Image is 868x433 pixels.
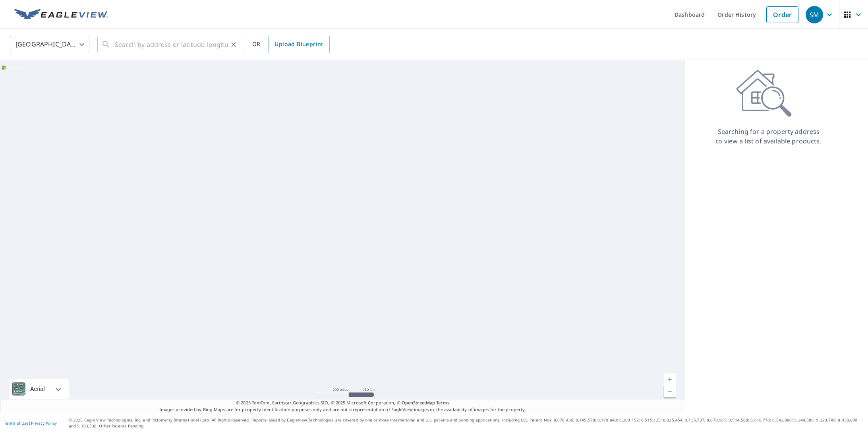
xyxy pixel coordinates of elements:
div: SM [806,6,823,23]
p: © 2025 Eagle View Technologies, Inc. and Pictometry International Corp. All Rights Reserved. Repo... [69,417,864,429]
a: Current Level 5, Zoom Out [664,385,676,397]
div: Aerial [28,379,47,399]
div: Aerial [10,379,69,399]
a: Terms of Use [4,420,29,426]
input: Search by address or latitude-longitude [115,33,228,56]
a: OpenStreetMap [402,400,435,406]
a: Terms [436,400,449,406]
div: OR [252,36,330,53]
a: Privacy Policy [31,420,57,426]
p: | [4,421,57,425]
a: Upload Blueprint [268,36,329,53]
span: Upload Blueprint [275,39,323,49]
a: Current Level 5, Zoom In [664,373,676,385]
span: © 2025 TomTom, Earthstar Geographics SIO, © 2025 Microsoft Corporation, © [236,400,449,406]
div: [GEOGRAPHIC_DATA] [10,33,89,56]
a: Order [766,6,798,23]
button: Clear [228,39,239,50]
img: EV Logo [14,9,108,21]
p: Searching for a property address to view a list of available products. [715,127,822,146]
